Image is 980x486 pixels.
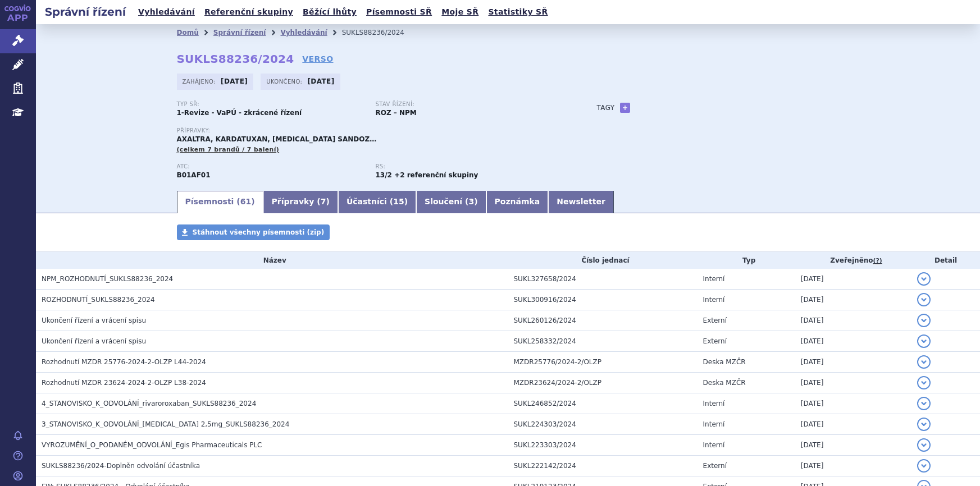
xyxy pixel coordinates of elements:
span: Interní [703,441,725,449]
td: [DATE] [795,435,911,456]
td: SUKL300916/2024 [508,290,698,310]
td: [DATE] [795,290,911,310]
span: 15 [393,197,404,206]
a: Referenční skupiny [201,4,297,20]
td: SUKL223303/2024 [508,435,698,456]
span: (celkem 7 brandů / 7 balení) [177,146,280,153]
button: detail [917,334,931,348]
span: 3_STANOVISKO_K_ODVOLÁNÍ_rivaroxaban 2,5mg_SUKLS88236_2024 [42,420,289,428]
p: ATC: [177,163,364,170]
a: Stáhnout všechny písemnosti (zip) [177,224,330,240]
a: Písemnosti SŘ [363,4,435,20]
td: [DATE] [795,373,911,393]
a: Přípravky (7) [263,191,338,213]
button: detail [917,272,931,286]
span: Rozhodnutí MZDR 25776-2024-2-OLZP L44-2024 [42,358,206,366]
button: detail [917,355,931,369]
th: Zveřejněno [795,252,911,269]
td: [DATE] [795,393,911,414]
span: Ukončeno: [266,77,304,86]
td: [DATE] [795,352,911,373]
strong: [DATE] [307,77,334,85]
span: Interní [703,420,725,428]
span: Rozhodnutí MZDR 23624-2024-2-OLZP L38-2024 [42,379,206,387]
a: Správní řízení [213,29,266,36]
span: VYROZUMĚNÍ_O_PODANÉM_ODVOLÁNÍ_Egis Pharmaceuticals PLC [42,441,262,449]
span: ROZHODNUTÍ_SUKLS88236_2024 [42,296,155,304]
span: Interní [703,296,725,304]
td: [DATE] [795,456,911,476]
strong: 1-Revize - VaPÚ - zkrácené řízení [177,109,302,117]
span: SUKLS88236/2024-Doplněn odvolání účastníka [42,462,200,470]
p: Typ SŘ: [177,101,364,108]
strong: +2 referenční skupiny [394,171,478,179]
a: Statistiky SŘ [485,4,551,20]
button: detail [917,459,931,473]
a: Vyhledávání [135,4,198,20]
td: SUKL246852/2024 [508,393,698,414]
td: SUKL224303/2024 [508,414,698,435]
th: Typ [698,252,795,269]
td: SUKL258332/2024 [508,331,698,352]
td: MZDR23624/2024-2/OLZP [508,373,698,393]
td: [DATE] [795,331,911,352]
button: detail [917,397,931,410]
a: Běžící lhůty [299,4,360,20]
a: Sloučení (3) [416,191,486,213]
li: SUKLS88236/2024 [342,24,419,41]
strong: RIVAROXABAN [177,171,211,179]
strong: ROZ – NPM [376,109,417,117]
span: Externí [703,462,727,470]
p: Přípravky: [177,127,575,134]
span: Deska MZČR [703,358,746,366]
h2: Správní řízení [36,4,135,20]
span: Externí [703,317,727,324]
td: [DATE] [795,414,911,435]
button: detail [917,438,931,452]
span: AXALTRA, KARDATUXAN, [MEDICAL_DATA] SANDOZ… [177,135,377,143]
h3: Tagy [597,101,615,114]
th: Číslo jednací [508,252,698,269]
a: Domů [177,29,199,36]
p: Stav řízení: [376,101,563,108]
a: + [620,103,630,113]
a: VERSO [302,53,333,65]
td: MZDR25776/2024-2/OLZP [508,352,698,373]
a: Poznámka [486,191,549,213]
button: detail [917,314,931,327]
strong: [DATE] [221,77,248,85]
span: Stáhnout všechny písemnosti (zip) [193,228,325,236]
td: [DATE] [795,269,911,290]
p: RS: [376,163,563,170]
span: Deska MZČR [703,379,746,387]
span: Interní [703,275,725,283]
th: Detail [911,252,980,269]
span: Ukončení řízení a vrácení spisu [42,337,146,345]
td: [DATE] [795,310,911,331]
a: Moje SŘ [438,4,482,20]
th: Název [36,252,508,269]
a: Newsletter [548,191,614,213]
button: detail [917,293,931,306]
span: Interní [703,400,725,407]
span: 61 [240,197,251,206]
span: Zahájeno: [183,77,218,86]
td: SUKL260126/2024 [508,310,698,331]
button: detail [917,376,931,389]
span: NPM_ROZHODNUTÍ_SUKLS88236_2024 [42,275,173,283]
a: Účastníci (15) [338,191,416,213]
span: 3 [468,197,474,206]
td: SUKL222142/2024 [508,456,698,476]
a: Písemnosti (61) [177,191,263,213]
span: Externí [703,337,727,345]
strong: SUKLS88236/2024 [177,52,294,66]
td: SUKL327658/2024 [508,269,698,290]
abbr: (?) [873,257,882,265]
button: detail [917,418,931,431]
strong: léčiva k terapii nebo k profylaxi tromboembolických onemocnění, přímé inhibitory faktoru Xa a tro... [376,171,392,179]
span: Ukončení řízení a vrácení spisu [42,317,146,324]
span: 4_STANOVISKO_K_ODVOLÁNÍ_rivaroroxaban_SUKLS88236_2024 [42,400,256,407]
a: Vyhledávání [280,29,327,36]
span: 7 [321,197,326,206]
